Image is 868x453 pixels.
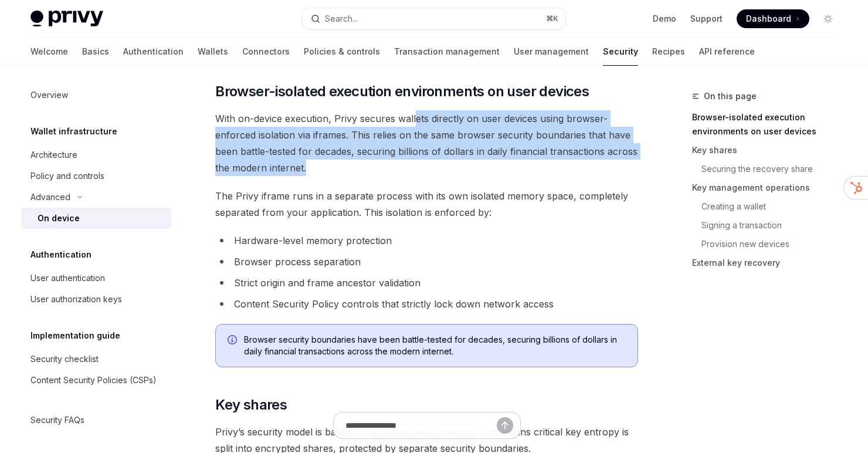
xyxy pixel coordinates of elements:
a: Security FAQs [21,410,171,431]
span: Browser security boundaries have been battle-tested for decades, securing billions of dollars in ... [244,334,626,357]
a: User authorization keys [21,289,171,310]
a: Wallets [198,38,228,66]
span: ⌘ K [546,14,558,23]
a: Support [690,13,723,25]
a: Connectors [242,38,290,66]
span: Key shares [215,395,287,414]
a: Key management operations [692,178,847,197]
a: Securing the recovery share [692,160,847,178]
a: Dashboard [737,9,809,28]
div: Overview [30,88,68,102]
a: User authentication [21,268,171,289]
li: Browser process separation [215,253,638,270]
div: Content Security Policies (CSPs) [30,373,157,387]
span: With on-device execution, Privy secures wallets directly on user devices using browser-enforced i... [215,110,638,176]
div: Security FAQs [30,413,84,427]
a: API reference [699,38,755,66]
a: Authentication [123,38,184,66]
button: Open search [303,8,565,29]
button: Toggle dark mode [819,9,838,28]
li: Hardware-level memory protection [215,232,638,249]
img: light logo [30,11,103,27]
div: Architecture [30,148,77,162]
a: Demo [653,13,676,25]
a: Key shares [692,141,847,160]
div: Advanced [30,190,70,204]
a: Policy and controls [21,165,171,187]
h5: Implementation guide [30,329,120,343]
div: User authorization keys [30,292,122,306]
a: External key recovery [692,253,847,272]
span: The Privy iframe runs in a separate process with its own isolated memory space, completely separa... [215,188,638,221]
a: Creating a wallet [692,197,847,216]
div: User authentication [30,271,105,285]
div: Search... [325,12,358,26]
span: Dashboard [746,13,791,25]
a: Recipes [652,38,685,66]
a: Signing a transaction [692,216,847,235]
div: On device [38,211,80,225]
svg: Info [228,335,239,347]
button: Send message [497,417,513,434]
div: Policy and controls [30,169,104,183]
a: Policies & controls [304,38,380,66]
span: Browser-isolated execution environments on user devices [215,82,589,101]
a: On device [21,208,171,229]
a: Security [603,38,638,66]
li: Strict origin and frame ancestor validation [215,275,638,291]
input: Ask a question... [345,413,497,438]
h5: Wallet infrastructure [30,124,117,138]
a: Browser-isolated execution environments on user devices [692,108,847,141]
a: Provision new devices [692,235,847,253]
a: Security checklist [21,349,171,370]
button: Toggle Advanced section [21,187,171,208]
a: Transaction management [394,38,500,66]
a: Basics [82,38,109,66]
a: Architecture [21,144,171,165]
a: Overview [21,84,171,106]
div: Security checklist [30,352,99,366]
span: On this page [704,89,757,103]
a: Content Security Policies (CSPs) [21,370,171,391]
a: User management [514,38,589,66]
a: Welcome [30,38,68,66]
li: Content Security Policy controls that strictly lock down network access [215,296,638,312]
h5: Authentication [30,248,91,262]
